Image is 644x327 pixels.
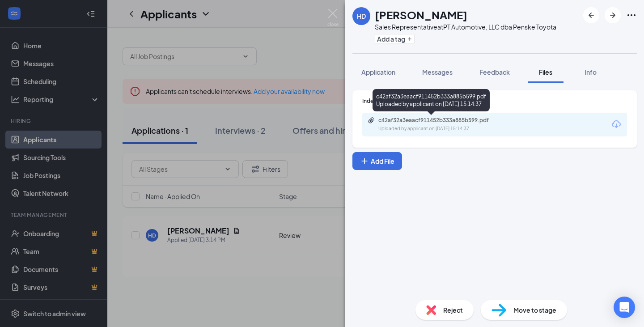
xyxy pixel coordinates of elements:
span: Application [361,68,395,76]
button: PlusAdd a tag [375,34,415,43]
button: ArrowLeftNew [583,7,599,23]
span: Messages [422,68,453,76]
div: c42af32a3eaacf911452b333a885b599.pdf [378,117,504,124]
svg: ArrowRight [607,10,618,21]
div: Uploaded by applicant on [DATE] 15:14:37 [378,125,513,132]
svg: Ellipses [626,10,637,21]
span: Feedback [479,68,510,76]
div: Open Intercom Messenger [614,297,635,318]
div: Sales Representative at PT Automotive, LLC dba Penske Toyota [375,22,556,31]
span: Reject [443,305,463,315]
button: ArrowRight [605,7,621,23]
svg: Download [611,119,622,130]
span: Info [585,68,597,76]
svg: Paperclip [368,117,375,124]
span: Move to stage [513,305,556,315]
svg: ArrowLeftNew [586,10,597,21]
svg: Plus [407,36,412,42]
span: Files [539,68,552,76]
div: Indeed Resume [362,97,627,105]
h1: [PERSON_NAME] [375,7,467,22]
div: HD [357,12,366,21]
div: c42af32a3eaacf911452b333a885b599.pdf Uploaded by applicant on [DATE] 15:14:37 [373,89,490,111]
button: Add FilePlus [352,152,402,170]
a: Paperclipc42af32a3eaacf911452b333a885b599.pdfUploaded by applicant on [DATE] 15:14:37 [368,117,513,132]
svg: Plus [360,157,369,166]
